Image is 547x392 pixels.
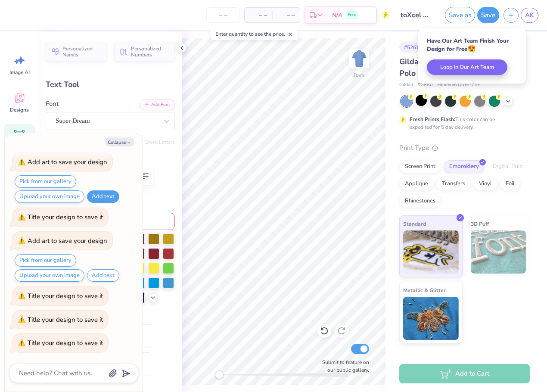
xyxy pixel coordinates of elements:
[28,315,103,324] div: Title your design to save it
[399,42,434,53] div: # 526155A
[487,160,529,173] div: Digital Print
[46,42,106,62] button: Personalized Names
[399,160,441,173] div: Screen Print
[62,46,101,58] span: Personalized Names
[403,219,426,228] span: Standard
[87,190,119,203] button: Add text
[473,177,497,190] div: Vinyl
[114,42,175,62] button: Personalized Numbers
[427,37,517,53] div: Have Our Art Team Finish Your Design for Free
[351,50,368,67] img: Back
[399,177,434,190] div: Applique
[399,56,514,78] span: Gildan Adult 6 Oz. 50/50 Jersey Polo
[140,99,175,110] button: Add Font
[525,10,534,20] span: AK
[28,236,107,245] div: Add art to save your design
[277,11,295,20] span: – –
[105,137,134,146] button: Collapse
[500,177,520,190] div: Foil
[87,269,119,282] button: Add text
[121,139,175,146] button: Switch to Greek Letters
[403,230,459,274] img: Standard
[436,177,471,190] div: Transfers
[250,11,267,20] span: – –
[28,213,103,221] div: Title your design to save it
[394,6,436,24] input: Untitled Design
[477,7,499,23] button: Save
[211,28,298,40] div: Enter quantity to see the price.
[403,286,446,295] span: Metallic & Glitter
[410,115,516,131] div: This color can be expedited for 5 day delivery.
[403,297,459,340] img: Metallic & Glitter
[399,195,441,208] div: Rhinestones
[15,269,84,282] button: Upload your own image
[131,46,170,58] span: Personalized Numbers
[399,143,530,153] div: Print Type
[15,254,76,267] button: Pick from our gallery
[28,292,103,300] div: Title your design to save it
[317,358,369,374] label: Submit to feature on our public gallery.
[354,72,365,79] div: Back
[46,79,175,90] div: Text Tool
[46,99,59,109] label: Font
[348,12,356,18] span: Free
[215,370,224,379] div: Accessibility label
[444,160,485,173] div: Embroidery
[15,190,84,203] button: Upload your own image
[410,116,455,123] strong: Fresh Prints Flash:
[28,339,103,347] div: Title your design to save it
[9,69,30,76] span: Image AI
[471,230,526,274] img: 3D Puff
[206,7,240,23] input: – –
[332,11,342,20] span: N/A
[521,8,538,23] a: AK
[445,7,475,23] button: Save as
[10,106,29,113] span: Designs
[28,158,107,166] div: Add art to save your design
[467,44,476,53] span: 😍
[471,219,489,228] span: 3D Puff
[15,175,76,188] button: Pick from our gallery
[427,59,507,75] button: Loop In Our Art Team
[399,81,413,89] span: Gildan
